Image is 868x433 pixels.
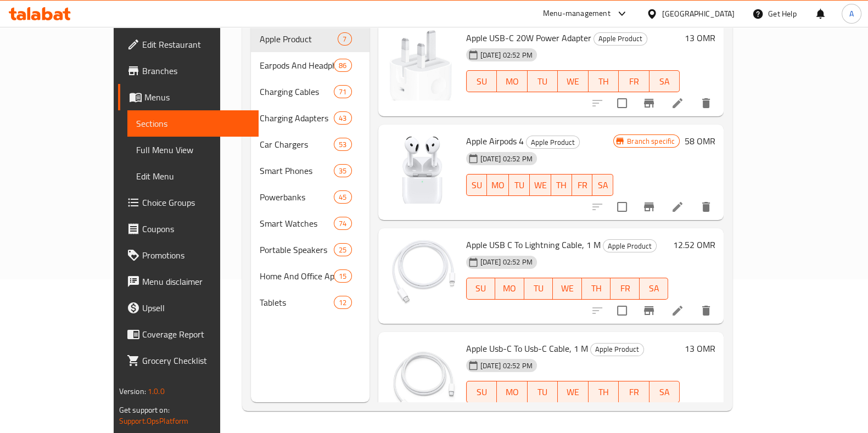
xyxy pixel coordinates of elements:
a: Edit Restaurant [118,31,259,58]
div: Charging Cables71 [251,78,369,105]
span: 15 [334,271,351,282]
span: FR [623,74,645,89]
span: Grocery Checklist [142,354,250,367]
button: SU [466,381,497,403]
a: Edit menu item [671,200,684,213]
span: Menus [144,91,250,104]
span: 7 [338,34,351,44]
span: Smart Phones [260,164,334,177]
div: Earpods And Headphones86 [251,52,369,78]
button: TH [589,381,619,403]
span: Charging Adapters [260,111,334,125]
span: FR [615,280,635,296]
span: [DATE] 02:52 PM [476,257,537,267]
span: Apple USB-C 20W Power Adapter [466,30,591,46]
div: items [334,269,351,283]
div: [GEOGRAPHIC_DATA] [662,8,735,20]
img: Apple Usb-C To Usb-C Cable, 1 M [387,341,457,411]
span: Car Chargers [260,138,334,151]
span: 45 [334,192,351,203]
a: Edit menu item [671,304,684,317]
div: items [338,32,351,46]
div: Charging Adapters43 [251,105,369,131]
div: Apple Product [593,32,647,46]
span: TU [532,384,554,400]
button: SA [649,381,680,403]
h6: 13 OMR [684,30,715,46]
div: Portable Speakers25 [251,237,369,263]
span: Menu disclaimer [142,275,250,288]
a: Support.OpsPlatform [119,414,189,428]
button: TU [528,381,558,403]
span: Charging Cables [260,85,334,98]
button: FR [572,174,593,196]
div: items [334,296,351,309]
span: SA [644,280,664,296]
img: Apple USB-C 20W Power Adapter [387,30,457,100]
div: Apple Product [590,343,644,356]
div: Portable Speakers [260,243,334,256]
button: TH [551,174,572,196]
span: WE [534,177,547,193]
button: FR [611,278,640,300]
div: Apple Product7 [251,26,369,52]
button: TU [509,174,530,196]
a: Edit Menu [127,163,259,189]
div: items [334,164,351,177]
span: 74 [334,218,351,229]
div: Apple Product [603,239,657,252]
button: Branch-specific-item [636,401,662,427]
span: Branch specific [623,136,679,147]
a: Menu disclaimer [118,268,259,295]
div: Powerbanks45 [251,184,369,210]
span: TH [586,280,607,296]
div: Menu-management [543,7,611,20]
span: Apple USB C To Lightning Cable, 1 M [466,237,601,253]
button: SU [466,278,495,300]
h6: 13 OMR [684,341,715,356]
button: SA [640,278,669,300]
span: Apple Product [603,240,656,252]
button: MO [495,278,524,300]
nav: Menu sections [251,21,369,320]
button: TU [528,70,558,92]
a: Full Menu View [127,137,259,163]
div: items [334,59,351,72]
span: Edit Menu [136,170,250,183]
button: MO [497,381,528,403]
span: Apple Product [260,32,338,46]
button: SU [466,70,497,92]
span: Upsell [142,301,250,314]
a: Grocery Checklist [118,347,259,374]
div: items [334,243,351,256]
span: Sections [136,117,250,130]
span: Version: [119,384,146,398]
button: Branch-specific-item [636,194,662,220]
span: SU [471,177,483,193]
button: SA [592,174,613,196]
a: Menus [118,84,259,110]
span: Coupons [142,222,250,235]
span: Promotions [142,249,250,262]
a: Edit menu item [671,97,684,110]
button: MO [487,174,509,196]
span: Get support on: [119,403,170,417]
div: Earpods And Headphones [260,59,334,72]
div: items [334,85,351,98]
span: A [849,8,854,20]
button: WE [530,174,551,196]
span: FR [576,177,589,193]
span: 1.0.0 [148,384,165,398]
img: Apple USB C To Lightning Cable, 1 M [387,237,457,307]
span: Branches [142,64,250,77]
span: Apple Product [591,343,643,356]
span: Powerbanks [260,190,334,204]
span: Tablets [260,296,334,309]
span: TH [556,177,568,193]
span: MO [501,384,523,400]
h6: 12.52 OMR [673,237,715,252]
